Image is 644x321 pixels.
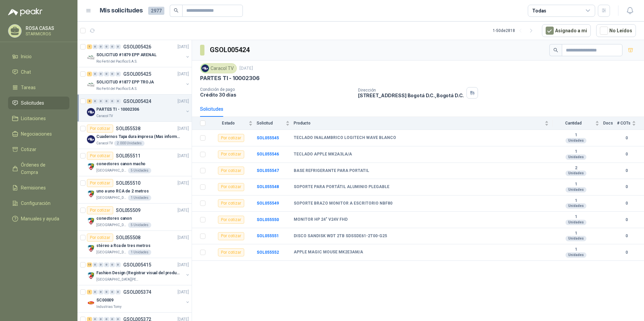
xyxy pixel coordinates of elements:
img: Company Logo [87,81,95,89]
p: SOL055509 [116,208,140,213]
p: [GEOGRAPHIC_DATA][PERSON_NAME] [96,250,127,255]
p: SOL055510 [116,181,140,185]
span: Solicitud [257,121,284,126]
a: SOL055545 [257,136,279,140]
b: 1 [553,247,599,252]
p: [DATE] [178,126,189,132]
a: 1 0 0 0 0 0 GSOL005426[DATE] Company LogoSOLICITUD #1879 EPP ARENALRio Fertil del Pacífico S.A.S. [87,43,190,64]
span: Órdenes de Compra [21,161,63,176]
div: 5 Unidades [128,222,151,228]
b: BASE REFRIGERANTE PARA PORTATIL [294,168,369,174]
b: 1 [553,214,599,220]
p: GSOL005374 [123,290,151,294]
div: Por cotizar [218,134,244,142]
div: Unidades [566,187,586,192]
b: TECLADO APPLE MK2A3LA/A [294,152,352,157]
b: 0 [617,217,636,223]
div: 0 [98,99,103,104]
span: Negociaciones [21,130,52,138]
div: 1 [87,290,92,294]
div: 0 [104,99,109,104]
p: [DATE] [178,262,189,268]
div: Por cotizar [87,152,113,160]
div: Unidades [566,236,586,241]
b: 0 [617,168,636,174]
p: GSOL005426 [123,44,151,49]
span: Estado [210,121,247,126]
b: SOL055548 [257,184,279,189]
span: Configuración [21,200,51,207]
b: 0 [617,233,636,239]
p: GSOL005424 [123,99,151,104]
div: Caracol TV [200,63,237,73]
a: Negociaciones [8,128,69,140]
p: Industrias Tomy [96,304,122,310]
div: 0 [110,99,115,104]
b: 0 [617,135,636,141]
div: 0 [98,44,103,49]
a: SOL055551 [257,234,279,238]
a: Solicitudes [8,97,69,109]
span: Chat [21,68,31,76]
div: 1 Unidades [128,250,151,255]
span: Solicitudes [21,99,44,107]
img: Company Logo [87,244,95,252]
p: Caracol TV [96,141,113,146]
p: Condición de pago [200,87,353,92]
a: Cotizar [8,143,69,156]
th: Solicitud [257,117,294,130]
p: [DATE] [239,65,253,72]
a: SOL055552 [257,250,279,255]
div: Por cotizar [218,248,244,256]
p: GSOL005415 [123,262,151,267]
a: 8 0 0 0 0 0 GSOL005424[DATE] Company LogoPARTES TI - 10002306Caracol TV [87,97,190,119]
p: Caracol TV [96,113,113,119]
div: Unidades [566,138,586,143]
div: Por cotizar [87,234,113,242]
div: Unidades [566,220,586,225]
div: Por cotizar [87,179,113,187]
div: 0 [104,262,109,267]
div: Por cotizar [218,199,244,207]
a: Manuales y ayuda [8,212,69,225]
p: conectores canon [96,215,132,222]
a: SOL055546 [257,152,279,156]
a: 1 0 0 0 0 0 GSOL005374[DATE] Company LogoSC00009Industrias Tomy [87,288,190,310]
a: Licitaciones [8,112,69,125]
img: Logo peakr [8,8,42,16]
div: 0 [110,72,115,76]
p: Rio Fertil del Pacífico S.A.S. [96,86,137,92]
img: Company Logo [87,108,95,116]
b: TECLADO INALAMBRICO LOGITECH WAVE BLANCO [294,135,396,141]
div: Unidades [566,203,586,209]
p: SOLICITUD #1879 EPP ARENAL [96,52,157,58]
th: Docs [603,117,617,130]
p: SOL055508 [116,235,140,240]
b: SOPORTE BRAZO MONITOR A ESCRITORIO NBF80 [294,201,392,206]
div: 0 [110,262,115,267]
span: Remisiones [21,184,46,191]
div: Por cotizar [218,216,244,224]
div: 1 [87,72,92,76]
b: 1 [553,231,599,236]
a: Por cotizarSOL055510[DATE] Company Logouno a uno RCA de 2 metros[GEOGRAPHIC_DATA][PERSON_NAME]1 U... [77,176,192,204]
img: Company Logo [87,135,95,143]
a: Por cotizarSOL055538[DATE] Company LogoCuadernos Tapa dura impresa (Mas informacion en el adjunto... [77,122,192,149]
b: 1 [553,198,599,204]
span: Manuales y ayuda [21,215,59,222]
a: Inicio [8,50,69,63]
img: Company Logo [87,190,95,198]
div: 0 [116,290,121,294]
div: 0 [104,72,109,76]
p: Fashion Design (Registrar visual del producto) [96,270,180,276]
div: Unidades [566,171,586,176]
b: SOL055550 [257,217,279,222]
img: Company Logo [87,299,95,307]
span: Tareas [21,84,36,91]
div: 8 [87,99,92,104]
div: Todas [532,7,546,14]
div: Por cotizar [218,150,244,158]
a: SOL055547 [257,168,279,173]
button: Asignado a mi [542,24,591,37]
